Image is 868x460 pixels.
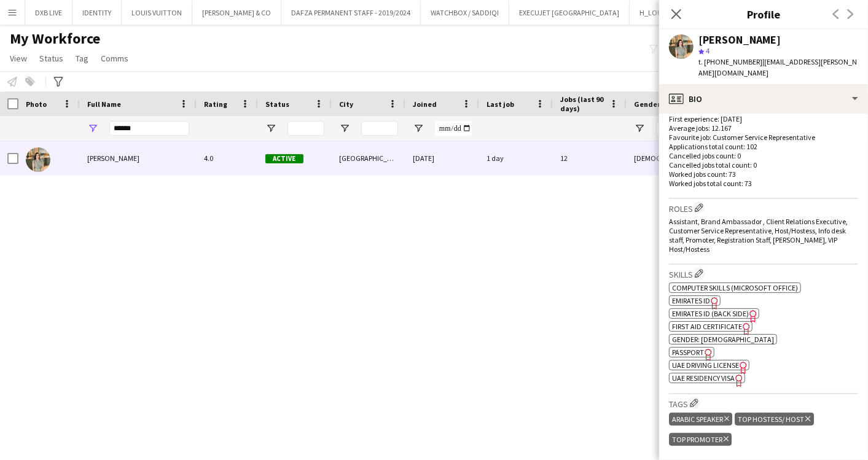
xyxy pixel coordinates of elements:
[509,1,630,25] button: EXECUJET [GEOGRAPHIC_DATA]
[669,413,732,426] div: ARABIC SPEAKER
[197,141,258,175] div: 4.0
[627,141,688,175] div: [DEMOGRAPHIC_DATA]
[39,53,63,64] span: Status
[672,348,704,357] span: Passport
[669,433,732,446] div: TOP PROMOTER
[553,141,627,175] div: 12
[659,84,868,114] div: Bio
[361,121,398,136] input: City Filter Input
[672,309,749,318] span: Emirates ID (back side)
[669,217,848,254] span: Assistant, Brand Ambassador , Client Relations Executive, Customer Service Representative, Host/H...
[413,99,437,109] span: Joined
[287,121,324,136] input: Status Filter Input
[10,53,27,64] span: View
[435,121,472,136] input: Joined Filter Input
[405,141,479,175] div: [DATE]
[672,335,774,344] span: Gender: [DEMOGRAPHIC_DATA]
[265,154,303,163] span: Active
[735,413,813,426] div: TOP HOSTESS/ HOST
[669,114,858,123] p: First experience: [DATE]
[413,123,424,134] button: Open Filter Menu
[672,322,742,331] span: First Aid Certificate
[487,99,514,109] span: Last job
[87,123,98,134] button: Open Filter Menu
[669,267,858,280] h3: Skills
[192,1,281,25] button: [PERSON_NAME] & CO
[669,151,858,160] p: Cancelled jobs count: 0
[76,53,88,64] span: Tag
[332,141,405,175] div: [GEOGRAPHIC_DATA]
[51,74,66,89] app-action-btn: Advanced filters
[669,201,858,214] h3: Roles
[122,1,192,25] button: LOUIS VUITTON
[10,29,100,48] span: My Workforce
[669,142,858,151] p: Applications total count: 102
[630,1,709,25] button: H_LOUIS VUITTON
[26,99,47,109] span: Photo
[669,123,858,133] p: Average jobs: 12.167
[669,179,858,188] p: Worked jobs total count: 73
[421,1,509,25] button: WATCHBOX / SADDIQI
[634,99,660,109] span: Gender
[34,50,68,66] a: Status
[706,46,710,55] span: 4
[71,50,93,66] a: Tag
[698,34,781,45] div: [PERSON_NAME]
[339,99,353,109] span: City
[634,123,645,134] button: Open Filter Menu
[659,6,868,22] h3: Profile
[265,123,276,134] button: Open Filter Menu
[560,95,604,113] span: Jobs (last 90 days)
[672,373,735,383] span: UAE Residency Visa
[26,147,50,172] img: Reem Algazi
[669,133,858,142] p: Favourite job: Customer Service Representative
[672,361,739,370] span: UAE Driving License
[204,99,227,109] span: Rating
[656,121,681,136] input: Gender Filter Input
[669,397,858,410] h3: Tags
[672,283,798,292] span: Computer skills (Microsoft Office)
[669,160,858,170] p: Cancelled jobs total count: 0
[265,99,289,109] span: Status
[109,121,189,136] input: Full Name Filter Input
[672,296,710,305] span: Emirates ID
[669,170,858,179] p: Worked jobs count: 73
[25,1,72,25] button: DXB LIVE
[101,53,128,64] span: Comms
[72,1,122,25] button: IDENTITY
[96,50,133,66] a: Comms
[281,1,421,25] button: DAFZA PERMANENT STAFF - 2019/2024
[698,57,762,66] span: t. [PHONE_NUMBER]
[87,154,139,163] span: [PERSON_NAME]
[87,99,121,109] span: Full Name
[698,57,857,77] span: | [EMAIL_ADDRESS][PERSON_NAME][DOMAIN_NAME]
[339,123,350,134] button: Open Filter Menu
[479,141,553,175] div: 1 day
[5,50,32,66] a: View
